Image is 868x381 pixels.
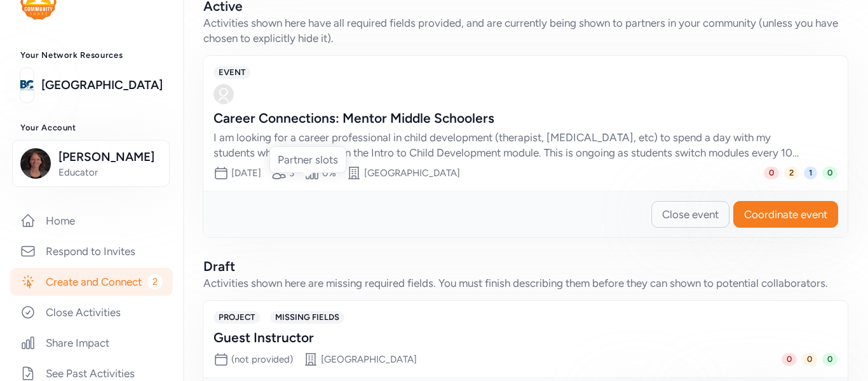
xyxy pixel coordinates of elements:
[214,66,250,79] span: EVENT
[321,353,417,366] div: [GEOGRAPHIC_DATA]
[214,329,812,347] div: Guest Instructor
[744,207,827,222] span: Coordinate event
[58,166,161,179] span: Educator
[20,50,163,60] h3: Your Network Resources
[822,353,837,366] span: 0
[20,71,34,99] img: logo
[784,167,799,179] span: 2
[270,311,344,324] span: MISSING FIELDS
[58,148,161,166] span: [PERSON_NAME]
[231,167,261,179] span: [DATE]
[203,258,848,275] h2: Draft
[802,353,817,366] span: 0
[364,167,460,179] div: [GEOGRAPHIC_DATA]
[764,167,779,179] span: 0
[214,311,260,324] span: PROJECT
[10,298,173,326] a: Close Activities
[203,15,848,46] div: Activities shown here have all required fields provided, and are currently being shown to partner...
[733,201,838,228] button: Coordinate event
[10,268,173,296] a: Create and Connect2
[20,123,163,133] h3: Your Account
[289,167,294,179] div: 3
[782,353,797,366] span: 0
[804,167,817,179] span: 1
[147,274,163,289] span: 2
[203,275,848,291] div: Activities shown here are missing required fields. You must finish describing them before they ca...
[214,130,812,160] div: I am looking for a career professional in child development (therapist, [MEDICAL_DATA], etc) to s...
[822,167,837,179] span: 0
[322,167,336,179] div: 0%
[278,152,338,167] div: Partner slots
[231,354,293,365] span: (not provided)
[41,76,163,94] a: [GEOGRAPHIC_DATA]
[662,207,719,222] span: Close event
[12,140,170,187] button: [PERSON_NAME]Educator
[10,207,173,235] a: Home
[10,329,173,357] a: Share Impact
[214,109,812,127] div: Career Connections: Mentor Middle Schoolers
[214,84,234,104] img: Avatar
[651,201,729,228] button: Close event
[10,237,173,265] a: Respond to Invites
